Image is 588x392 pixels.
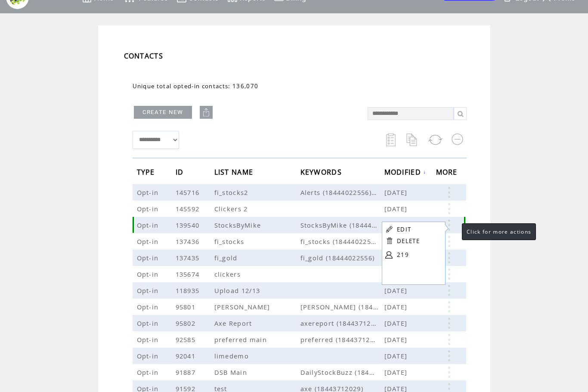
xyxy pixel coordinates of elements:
[467,228,531,235] span: Click for more actions
[176,270,202,278] span: 135674
[214,270,243,278] span: clickers
[384,352,410,360] span: [DATE]
[300,165,344,181] span: KEYWORDS
[176,169,186,174] a: ID
[137,368,161,377] span: Opt-in
[300,253,384,262] span: fi_gold (18444022556)
[300,221,384,229] span: StocksByMike (18444022556)
[300,188,384,197] span: Alerts (18444022556),fi_stocks2 (18444022556)
[397,237,420,245] a: DELETE
[137,335,161,344] span: Opt-in
[214,335,269,344] span: preferred main
[214,368,250,377] span: DSB Main
[214,165,256,181] span: LIST NAME
[300,335,384,344] span: preferred (18443712029)
[176,253,202,262] span: 137435
[176,286,202,295] span: 118935
[300,302,384,311] span: jameson (18443712029)
[300,368,384,377] span: DailyStockBuzz (18443712029)
[137,319,161,327] span: Opt-in
[176,352,198,360] span: 92041
[176,221,202,229] span: 139540
[300,237,384,246] span: fi_stocks (18444022556)
[214,352,251,360] span: limedemo
[137,302,161,311] span: Opt-in
[384,319,410,327] span: [DATE]
[384,204,410,213] span: [DATE]
[397,248,440,261] a: 219
[176,302,198,311] span: 95801
[202,108,210,117] img: upload.png
[214,302,272,311] span: [PERSON_NAME]
[137,221,161,229] span: Opt-in
[214,286,263,295] span: Upload 12/13
[384,302,410,311] span: [DATE]
[176,335,198,344] span: 92585
[397,225,411,233] a: EDIT
[137,352,161,360] span: Opt-in
[137,204,161,213] span: Opt-in
[384,169,427,174] a: MODIFIED↓
[137,286,161,295] span: Opt-in
[384,188,410,197] span: [DATE]
[214,188,251,197] span: fi_stocks2
[214,204,250,213] span: Clickers 2
[176,237,202,246] span: 137436
[384,368,410,377] span: [DATE]
[134,106,192,119] a: CREATE NEW
[384,165,424,181] span: MODIFIED
[137,188,161,197] span: Opt-in
[214,169,256,174] a: LIST NAME
[137,165,157,181] span: TYPE
[214,221,263,229] span: StocksByMike
[300,319,384,327] span: axereport (18443712029)
[214,253,240,262] span: fi_gold
[436,165,460,181] span: MORE
[137,237,161,246] span: Opt-in
[133,82,259,90] span: Unique total opted-in contacts: 136,070
[137,169,157,174] a: TYPE
[176,319,198,327] span: 95802
[214,237,247,246] span: fi_stocks
[176,368,198,377] span: 91887
[214,319,254,327] span: Axe Report
[384,335,410,344] span: [DATE]
[176,165,186,181] span: ID
[176,204,202,213] span: 145592
[137,270,161,278] span: Opt-in
[176,188,202,197] span: 145716
[300,169,344,174] a: KEYWORDS
[124,51,164,61] span: CONTACTS
[384,221,410,229] span: [DATE]
[137,253,161,262] span: Opt-in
